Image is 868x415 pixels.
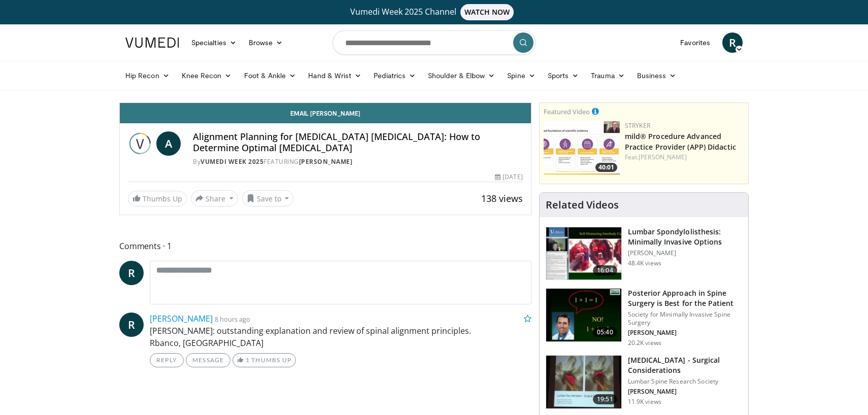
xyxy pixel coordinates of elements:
[368,65,422,86] a: Pediatrics
[593,265,617,275] span: 16:04
[176,65,238,86] a: Knee Recon
[119,261,144,285] a: R
[628,329,742,337] p: [PERSON_NAME]
[628,310,742,327] p: Society for Minimally Invasive Spine Surgery
[631,65,683,86] a: Business
[119,65,176,86] a: Hip Recon
[544,121,620,175] a: 40:01
[546,289,621,341] img: 3b6f0384-b2b2-4baa-b997-2e524ebddc4b.150x105_q85_crop-smart_upscale.jpg
[593,394,617,404] span: 19:51
[186,353,230,367] a: Message
[674,32,716,53] a: Favorites
[628,398,661,406] p: 11.9K views
[544,121,620,175] img: 4f822da0-6aaa-4e81-8821-7a3c5bb607c6.150x105_q85_crop-smart_upscale.jpg
[150,313,213,324] a: [PERSON_NAME]
[593,327,617,337] span: 05:40
[628,377,742,386] p: Lumbar Spine Research Society
[119,239,531,253] span: Comments 1
[128,191,187,206] a: Thumbs Up
[628,388,742,396] p: [PERSON_NAME]
[128,131,152,156] img: Vumedi Week 2025
[232,353,296,367] a: 1 Thumbs Up
[185,32,243,53] a: Specialties
[495,172,522,182] div: [DATE]
[150,325,531,349] p: [PERSON_NAME]: outstanding explanation and review of spinal alignment principles. Rbanco, [GEOGRA...
[156,131,181,156] a: A
[546,199,619,211] h4: Related Videos
[625,153,744,162] div: Feat.
[546,355,742,409] a: 19:51 [MEDICAL_DATA] - Surgical Considerations Lumbar Spine Research Society [PERSON_NAME] 11.9K ...
[628,339,661,347] p: 20.2K views
[238,65,303,86] a: Foot & Ankle
[120,103,531,123] a: Email [PERSON_NAME]
[460,4,514,20] span: WATCH NOW
[191,190,238,206] button: Share
[332,30,536,55] input: Search topics, interventions
[125,38,179,48] img: VuMedi Logo
[150,353,184,367] a: Reply
[722,32,743,53] a: R
[639,153,687,161] a: [PERSON_NAME]
[628,259,661,267] p: 48.4K views
[127,4,741,20] a: Vumedi Week 2025 ChannelWATCH NOW
[544,107,590,116] small: Featured Video
[299,157,353,166] a: [PERSON_NAME]
[422,65,501,86] a: Shoulder & Elbow
[501,65,541,86] a: Spine
[628,227,742,247] h3: Lumbar Spondylolisthesis: Minimally Invasive Options
[546,356,621,408] img: df977cbb-5756-427a-b13c-efcd69dcbbf0.150x105_q85_crop-smart_upscale.jpg
[595,163,617,172] span: 40:01
[542,65,585,86] a: Sports
[481,192,523,204] span: 138 views
[193,157,523,166] div: By FEATURING
[243,32,289,53] a: Browse
[585,65,631,86] a: Trauma
[119,313,144,337] a: R
[302,65,368,86] a: Hand & Wrist
[625,121,650,130] a: Stryker
[215,315,250,324] small: 8 hours ago
[546,227,742,281] a: 16:04 Lumbar Spondylolisthesis: Minimally Invasive Options [PERSON_NAME] 48.4K views
[628,249,742,257] p: [PERSON_NAME]
[242,190,294,206] button: Save to
[546,288,742,347] a: 05:40 Posterior Approach in Spine Surgery is Best for the Patient Society for Minimally Invasive ...
[193,131,523,153] h4: Alignment Planning for [MEDICAL_DATA] [MEDICAL_DATA]: How to Determine Optimal [MEDICAL_DATA]
[546,227,621,280] img: 9f1438f7-b5aa-4a55-ab7b-c34f90e48e66.150x105_q85_crop-smart_upscale.jpg
[625,131,736,152] a: mild® Procedure Advanced Practice Provider (APP) Didactic
[246,356,250,364] span: 1
[628,288,742,308] h3: Posterior Approach in Spine Surgery is Best for the Patient
[201,157,263,166] a: Vumedi Week 2025
[628,355,742,375] h3: [MEDICAL_DATA] - Surgical Considerations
